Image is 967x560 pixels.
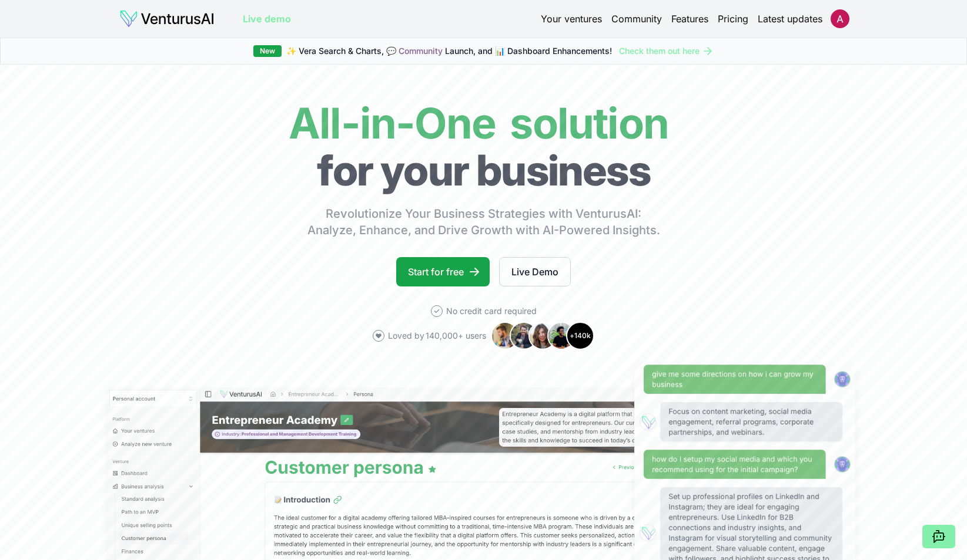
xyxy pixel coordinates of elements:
[758,12,822,26] a: Latest updates
[541,12,602,26] a: Your ventures
[499,257,571,286] a: Live Demo
[528,322,557,350] img: Avatar 3
[547,322,575,350] img: Avatar 4
[119,9,215,28] img: logo
[399,46,443,56] a: Community
[671,12,708,26] a: Features
[491,322,519,350] img: Avatar 1
[286,45,612,57] span: ✨ Vera Search & Charts, 💬 Launch, and 📊 Dashboard Enhancements!
[243,12,291,26] a: Live demo
[619,45,714,57] a: Check them out here
[396,257,490,286] a: Start for free
[510,322,538,350] img: Avatar 2
[718,12,748,26] a: Pricing
[611,12,662,26] a: Community
[831,9,849,28] img: ACg8ocIaNuv5RVSHagVcnSnKtZ9pydn2AkGFLJBso1ww16uhC-NpjQ=s96-c
[253,45,282,57] div: New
